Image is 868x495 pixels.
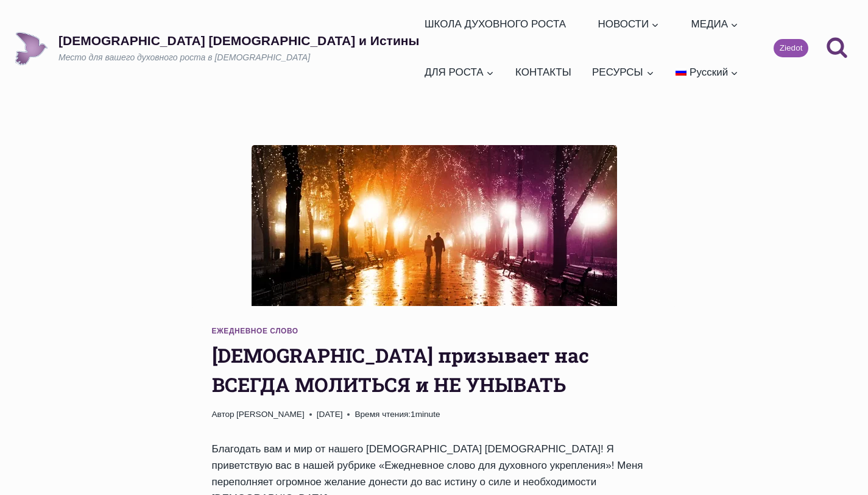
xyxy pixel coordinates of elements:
span: Время чтения: [355,410,411,419]
time: [DATE] [317,408,343,421]
span: Русский [690,66,728,78]
span: ДЛЯ РОСТА [425,64,494,80]
img: Draudze Gars un Patiesība [15,32,48,65]
p: Место для вашего духовного роста в [DEMOGRAPHIC_DATA] [58,52,419,64]
a: Ежедневное слово [212,327,298,335]
button: Показать форму поиска [820,32,853,65]
span: minute [415,410,440,419]
a: ДЛЯ РОСТА [419,48,499,96]
h1: [DEMOGRAPHIC_DATA] призывает нас ВСЕГДА МОЛИТЬСЯ и НЕ УНЫВАТЬ [212,341,657,399]
a: Русский [670,48,743,96]
span: 1 [355,408,440,421]
span: МЕДИА [691,16,738,32]
span: Автор [212,408,235,421]
a: КОНТАКТЫ [510,48,576,96]
a: Ziedot [774,39,808,57]
a: [DEMOGRAPHIC_DATA] [DEMOGRAPHIC_DATA] и ИстиныМесто для вашего духовного роста в [DEMOGRAPHIC_DATA] [15,32,419,65]
span: НОВОСТИ [598,16,659,32]
p: [DEMOGRAPHIC_DATA] [DEMOGRAPHIC_DATA] и Истины [58,33,419,48]
span: РЕСУРСЫ [593,64,654,80]
a: РЕСУРСЫ [587,48,659,96]
a: [PERSON_NAME] [236,410,305,419]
